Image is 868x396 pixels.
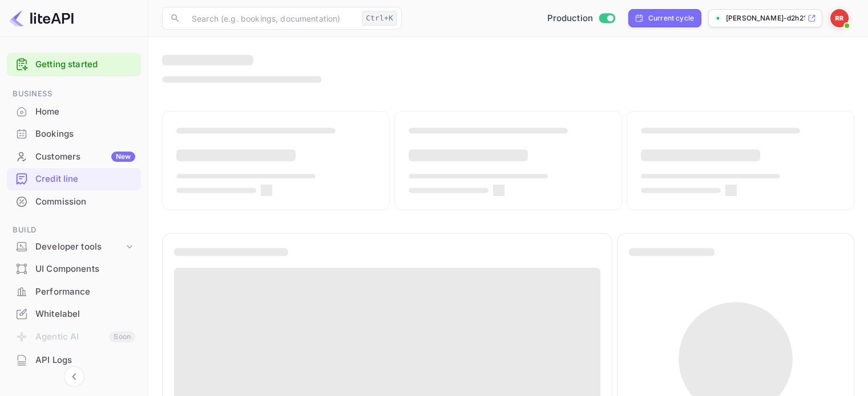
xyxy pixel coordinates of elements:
[7,303,141,324] a: Whitelabel
[185,7,357,30] input: Search (e.g. bookings, documentation)
[7,237,141,257] div: Developer tools
[35,308,135,321] div: Whitelabel
[35,105,135,119] div: Home
[7,123,141,145] div: Bookings
[35,263,135,276] div: UI Components
[35,150,135,164] div: Customers
[35,58,135,71] a: Getting started
[7,168,141,190] div: Credit line
[547,12,594,25] span: Production
[7,101,141,122] a: Home
[7,146,141,167] a: CustomersNew
[7,123,141,144] a: Bookings
[111,152,135,162] div: New
[726,13,805,23] p: [PERSON_NAME]-d2h21.nuit...
[628,9,701,27] div: Click to change billing cycle
[35,240,124,254] div: Developer tools
[7,146,141,168] div: CustomersNew
[7,349,141,371] div: API Logs
[7,191,141,213] div: Commission
[35,128,135,141] div: Bookings
[7,168,141,189] a: Credit line
[7,191,141,212] a: Commission
[35,354,135,367] div: API Logs
[7,53,141,76] div: Getting started
[7,303,141,325] div: Whitelabel
[35,173,135,186] div: Credit line
[7,281,141,303] div: Performance
[830,9,849,27] img: Ron Ramanan
[9,9,74,27] img: LiteAPI logo
[7,224,141,236] span: Build
[35,285,135,299] div: Performance
[35,195,135,209] div: Commission
[7,258,141,280] div: UI Components
[7,281,141,302] a: Performance
[648,13,694,23] div: Current cycle
[7,258,141,279] a: UI Components
[362,11,397,26] div: Ctrl+K
[543,12,620,25] div: Switch to Sandbox mode
[7,88,141,100] span: Business
[7,101,141,123] div: Home
[64,366,84,387] button: Collapse navigation
[7,349,141,370] a: API Logs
